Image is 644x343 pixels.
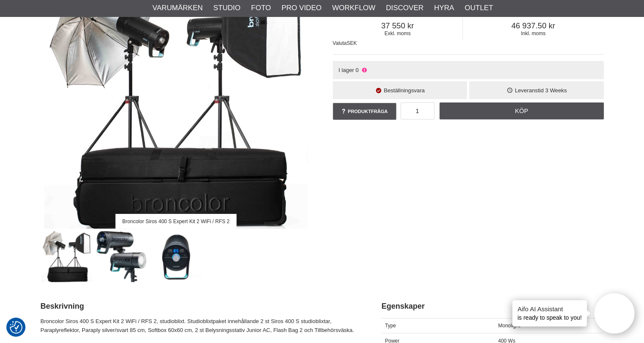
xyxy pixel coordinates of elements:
[463,30,603,36] span: Inkl. moms
[41,231,92,282] img: Broncolor Siros 400 S Expert Kit 2 WiFi / RFS 2
[385,323,396,329] span: Type
[512,300,587,326] div: is ready to speak to you!
[10,321,22,334] img: Revisit consent button
[517,304,582,313] h4: Aifo AI Assistant
[251,3,271,14] a: Foto
[333,21,463,30] span: 37 550
[386,3,423,14] a: Discover
[150,231,202,282] img: broncolor
[515,87,544,94] span: Leveranstid
[96,231,147,282] img: broncolor
[333,40,347,46] span: Valuta
[463,21,603,30] span: 46 937.50
[434,3,454,14] a: Hyra
[545,87,567,94] span: 3 Weeks
[498,323,520,329] span: Monolight
[439,102,604,119] a: Köp
[356,67,359,73] span: 0
[347,40,357,46] span: SEK
[282,3,321,14] a: Pro Video
[381,301,604,312] h2: Egenskaper
[464,3,493,14] a: Outlet
[115,214,237,229] div: Broncolor Siros 400 S Expert Kit 2 WiFi / RFS 2
[332,3,375,14] a: Workflow
[361,67,368,73] i: Ej i lager
[41,317,360,335] p: Broncolor Siros 400 S Expert Kit 2 WiFi / RFS 2, studioblixt. Studioblixtpaket innehållande 2 st ...
[338,67,354,73] span: I lager
[333,103,396,120] a: Produktfråga
[384,87,425,94] span: Beställningsvara
[213,3,240,14] a: Studio
[333,30,463,36] span: Exkl. moms
[41,301,360,312] h2: Beskrivning
[152,3,203,14] a: Varumärken
[10,320,22,335] button: Samtyckesinställningar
